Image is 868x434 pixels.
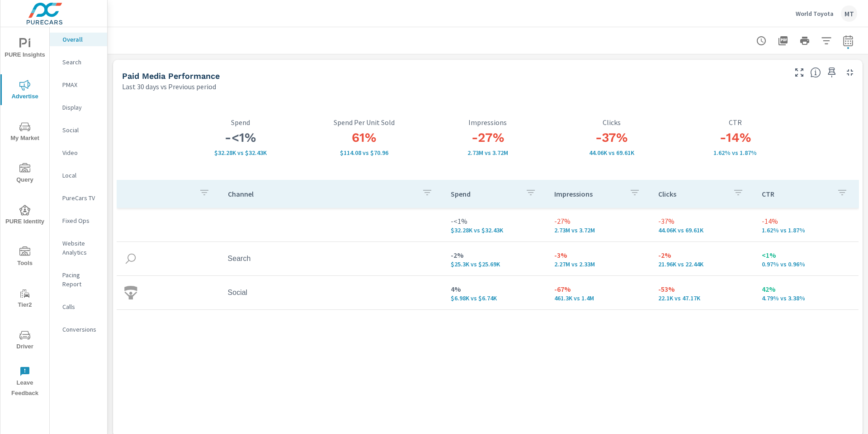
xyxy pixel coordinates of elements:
p: 44,063 vs 69,608 [550,149,674,156]
p: 2,726,512 vs 3,723,756 [426,149,550,156]
div: nav menu [0,27,49,402]
p: -<1% [451,216,540,227]
span: Save this to your personalized report [825,65,839,80]
img: icon-search.svg [124,252,137,265]
p: -37% [658,216,748,227]
p: Clicks [658,189,726,198]
p: 4% [451,284,540,294]
img: icon-social.svg [124,286,137,299]
p: Spend [451,189,519,198]
p: Overall [62,35,100,44]
button: Make Fullscreen [792,65,807,80]
p: CTR [674,118,797,126]
p: 1.62% vs 1.87% [674,149,797,156]
div: Website Analytics [50,236,107,259]
td: Search [221,247,443,270]
p: $6,983 vs $6,737 [451,294,540,302]
p: -2% [658,250,748,260]
p: $32,285 vs $32,427 [179,149,302,156]
h3: -27% [426,130,550,145]
p: 461,300 vs 1,396,668 [554,294,644,302]
span: Leave Feedback [3,366,47,399]
p: Pacing Report [62,270,100,289]
p: Spend Per Unit Sold [302,118,426,126]
span: Driver [3,330,47,352]
p: 2,265,212 vs 2,327,088 [554,260,644,268]
span: My Market [3,121,47,144]
p: <1% [762,250,851,260]
button: Minimize Widget [843,65,857,80]
div: PureCars TV [50,191,107,205]
p: 44,063 vs 69,608 [658,227,748,234]
span: Tools [3,246,47,269]
h3: -14% [674,130,797,145]
div: Overall [50,33,107,46]
p: 21,963 vs 22,435 [658,260,748,268]
div: Display [50,101,107,114]
p: -27% [554,216,644,227]
p: -67% [554,284,644,294]
p: Social [62,125,100,135]
div: Video [50,146,107,159]
h3: 61% [302,130,426,145]
p: Spend [179,118,302,126]
p: 4.79% vs 3.38% [762,294,851,302]
span: PURE Identity [3,205,47,227]
div: Search [50,55,107,69]
p: Video [62,148,100,157]
p: Fixed Ops [62,216,100,225]
p: Impressions [554,189,622,198]
td: Social [221,281,443,304]
span: Advertise [3,80,47,102]
p: -53% [658,284,748,294]
span: Query [3,163,47,185]
p: Channel [228,189,415,198]
span: PURE Insights [3,38,47,60]
h3: -<1% [179,130,302,145]
p: Calls [62,302,100,311]
div: Calls [50,300,107,313]
div: Fixed Ops [50,214,107,227]
div: Pacing Report [50,268,107,291]
button: Print Report [796,32,814,50]
h3: -37% [550,130,674,145]
p: $25,302 vs $25,690 [451,260,540,268]
div: PMAX [50,78,107,92]
p: 0.97% vs 0.96% [762,260,851,268]
p: $114.08 vs $70.96 [302,149,426,156]
p: Search [62,58,100,67]
p: Last 30 days vs Previous period [122,81,216,92]
p: Website Analytics [62,239,100,257]
div: Conversions [50,323,107,336]
h5: Paid Media Performance [122,71,220,81]
p: 42% [762,284,851,294]
button: Apply Filters [817,32,835,50]
p: $32,285 vs $32,427 [451,227,540,234]
p: Local [62,171,100,180]
button: "Export Report to PDF" [774,32,792,50]
p: Clicks [550,118,674,126]
p: -2% [451,250,540,260]
div: Social [50,123,107,137]
div: MT [841,5,857,22]
p: Impressions [426,118,550,126]
p: PureCars TV [62,193,100,203]
p: World Toyota [796,10,834,18]
p: 2,726,512 vs 3,723,756 [554,227,644,234]
p: CTR [762,189,830,198]
p: 22,100 vs 47,173 [658,294,748,302]
p: 1.62% vs 1.87% [762,227,851,234]
p: -14% [762,216,851,227]
span: Tier2 [3,288,47,310]
span: Understand performance metrics over the selected time range. [810,67,821,78]
p: PMAX [62,80,100,89]
div: Local [50,169,107,182]
button: Select Date Range [839,32,857,50]
p: Display [62,103,100,112]
p: -3% [554,250,644,260]
p: Conversions [62,325,100,334]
